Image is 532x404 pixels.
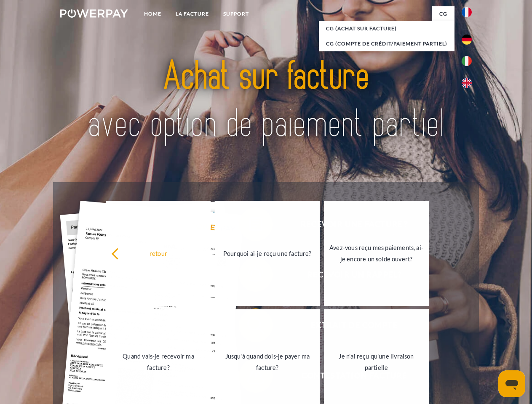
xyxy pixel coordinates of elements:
img: it [462,56,472,66]
a: CG (achat sur facture) [319,21,454,36]
div: retour [111,247,206,259]
div: Jusqu'à quand dois-je payer ma facture? [220,351,315,373]
a: CG [432,6,454,21]
div: Avez-vous reçu mes paiements, ai-je encore un solde ouvert? [329,242,424,265]
iframe: Bouton de lancement de la fenêtre de messagerie [498,370,525,397]
div: Quand vais-je recevoir ma facture? [111,351,206,373]
img: en [462,78,472,88]
div: Je n'ai reçu qu'une livraison partielle [329,351,424,373]
img: logo-powerpay-white.svg [60,9,128,18]
a: Home [137,6,168,21]
img: title-powerpay_fr.svg [80,40,452,161]
div: Pourquoi ai-je reçu une facture? [220,247,315,259]
a: CG (Compte de crédit/paiement partiel) [319,36,454,51]
img: de [462,35,472,45]
img: fr [462,7,472,17]
a: Avez-vous reçu mes paiements, ai-je encore un solde ouvert? [324,201,429,306]
a: LA FACTURE [168,6,216,21]
a: Support [216,6,256,21]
